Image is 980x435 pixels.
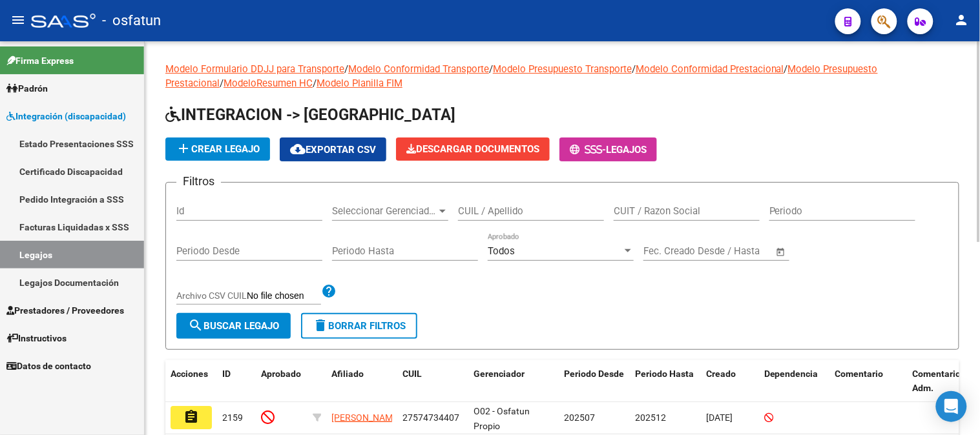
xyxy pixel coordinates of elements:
[176,172,221,190] h3: Filtros
[606,144,647,156] span: Legajos
[331,412,401,423] span: [PERSON_NAME]
[176,290,247,301] span: Archivo CSV CUIL
[701,360,759,403] datatable-header-cell: Creado
[697,245,760,257] input: End date
[468,360,559,403] datatable-header-cell: Gerenciador
[176,313,291,339] button: Buscar Legajo
[759,360,830,403] datatable-header-cell: Dependencia
[630,360,701,403] datatable-header-cell: Periodo Hasta
[6,359,91,373] span: Datos de contacto
[224,77,313,89] a: ModeloResumen HC
[331,369,364,379] span: Afiliado
[313,318,328,333] mat-icon: delete
[954,12,970,28] mat-icon: person
[635,412,666,423] span: 202512
[171,369,208,379] span: Acciones
[913,369,961,394] span: Comentario Adm.
[493,63,632,75] a: Modelo Presupuesto Transporte
[764,369,818,379] span: Dependencia
[830,360,908,403] datatable-header-cell: Comentario
[570,144,606,156] span: -
[6,81,48,96] span: Padrón
[290,144,376,156] span: Exportar CSV
[165,106,455,124] span: INTEGRACION -> [GEOGRAPHIC_DATA]
[176,141,191,156] mat-icon: add
[402,412,459,423] span: 27574734407
[321,283,337,299] mat-icon: help
[222,369,231,379] span: ID
[564,412,595,423] span: 202507
[635,369,694,379] span: Periodo Hasta
[261,369,301,379] span: Aprobado
[217,360,256,403] datatable-header-cell: ID
[332,205,437,217] span: Seleccionar Gerenciador
[474,369,525,379] span: Gerenciador
[706,369,736,379] span: Creado
[183,409,199,425] mat-icon: assignment
[6,54,74,68] span: Firma Express
[188,318,203,333] mat-icon: search
[326,360,397,403] datatable-header-cell: Afiliado
[564,369,624,379] span: Periodo Desde
[317,77,402,89] a: Modelo Planilla FIM
[348,63,489,75] a: Modelo Conformidad Transporte
[936,391,967,422] div: Open Intercom Messenger
[6,331,67,345] span: Instructivos
[774,245,789,259] button: Open calendar
[835,369,884,379] span: Comentario
[290,141,306,157] mat-icon: cloud_download
[301,313,417,339] button: Borrar Filtros
[474,406,530,431] span: O02 - Osfatun Propio
[280,137,386,161] button: Exportar CSV
[247,290,321,302] input: Archivo CSV CUIL
[488,245,515,257] span: Todos
[6,109,126,123] span: Integración (discapacidad)
[406,143,539,155] span: Descargar Documentos
[396,137,550,161] button: Descargar Documentos
[188,320,279,332] span: Buscar Legajo
[10,12,26,28] mat-icon: menu
[165,360,217,403] datatable-header-cell: Acciones
[402,369,422,379] span: CUIL
[706,412,733,423] span: [DATE]
[6,303,124,318] span: Prestadores / Proveedores
[222,412,243,423] span: 2159
[559,137,657,161] button: -Legajos
[313,320,406,332] span: Borrar Filtros
[165,137,270,161] button: Crear Legajo
[636,63,784,75] a: Modelo Conformidad Prestacional
[397,360,468,403] datatable-header-cell: CUIL
[165,63,344,75] a: Modelo Formulario DDJJ para Transporte
[256,360,308,403] datatable-header-cell: Aprobado
[643,245,685,257] input: Start date
[176,143,260,155] span: Crear Legajo
[559,360,630,403] datatable-header-cell: Periodo Desde
[102,6,161,35] span: - osfatun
